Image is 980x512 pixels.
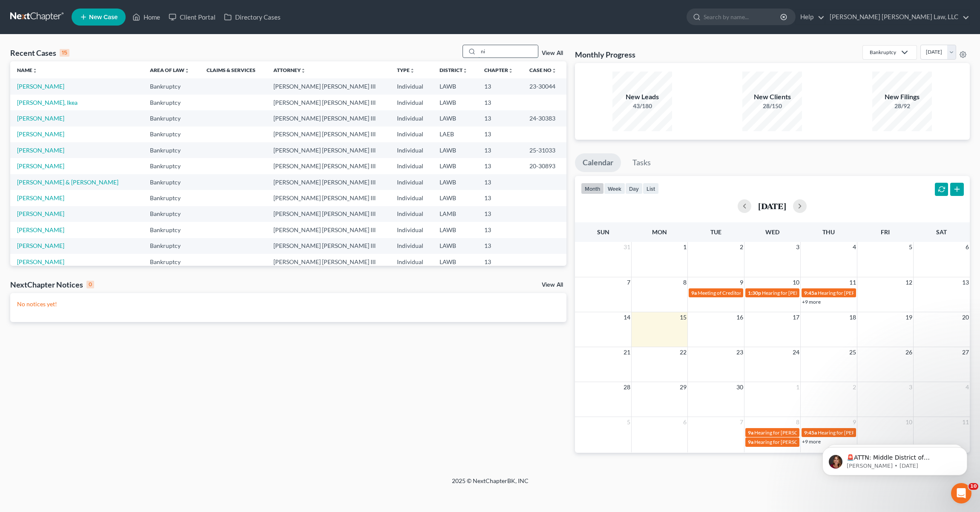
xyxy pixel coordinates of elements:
[397,67,415,73] a: Typeunfold_more
[433,78,477,94] td: LAWB
[433,222,477,238] td: LAWB
[390,238,433,254] td: Individual
[433,238,477,254] td: LAWB
[523,158,566,174] td: 20-30893
[17,210,64,217] a: [PERSON_NAME]
[267,238,390,254] td: [PERSON_NAME] [PERSON_NAME] III
[969,483,978,490] span: 10
[478,45,538,58] input: Search by name...
[143,190,200,206] td: Bankruptcy
[60,49,69,57] div: 15
[390,206,433,222] td: Individual
[792,277,800,288] span: 10
[86,281,94,288] div: 0
[795,242,800,252] span: 3
[597,228,609,236] span: Sun
[10,48,69,58] div: Recent Cases
[802,438,821,445] a: +9 more
[390,142,433,158] td: Individual
[267,206,390,222] td: [PERSON_NAME] [PERSON_NAME] III
[433,110,477,126] td: LAWB
[523,78,566,94] td: 23-30044
[626,417,631,427] span: 5
[267,174,390,190] td: [PERSON_NAME] [PERSON_NAME] III
[17,162,64,170] a: [PERSON_NAME]
[739,242,744,252] span: 2
[17,194,64,201] a: [PERSON_NAME]
[625,183,643,194] button: day
[433,127,477,142] td: LAEB
[433,174,477,190] td: LAWB
[575,153,621,172] a: Calendar
[477,110,523,126] td: 13
[682,277,687,288] span: 8
[754,429,821,436] span: Hearing for [PERSON_NAME]
[710,228,721,236] span: Tue
[792,312,800,322] span: 17
[754,439,821,445] span: Hearing for [PERSON_NAME]
[390,190,433,206] td: Individual
[267,127,390,142] td: [PERSON_NAME] [PERSON_NAME] III
[905,312,913,322] span: 19
[17,115,64,122] a: [PERSON_NAME]
[625,153,658,172] a: Tasks
[612,102,672,110] div: 43/180
[433,142,477,158] td: LAWB
[477,142,523,158] td: 13
[200,61,267,78] th: Claims & Services
[961,417,970,427] span: 11
[267,254,390,270] td: [PERSON_NAME] [PERSON_NAME] III
[965,382,970,392] span: 4
[143,254,200,270] td: Bankruptcy
[736,347,744,357] span: 23
[736,382,744,392] span: 30
[184,68,190,73] i: unfold_more
[267,190,390,206] td: [PERSON_NAME] [PERSON_NAME] III
[477,190,523,206] td: 13
[795,417,800,427] span: 8
[440,67,468,73] a: Districtunfold_more
[872,102,932,110] div: 28/92
[477,238,523,254] td: 13
[961,347,970,357] span: 27
[477,206,523,222] td: 13
[433,190,477,206] td: LAWB
[748,439,753,445] span: 9a
[267,142,390,158] td: [PERSON_NAME] [PERSON_NAME] III
[390,158,433,174] td: Individual
[523,110,566,126] td: 24-30383
[965,242,970,252] span: 6
[523,142,566,158] td: 25-31033
[848,277,857,288] span: 11
[698,290,792,296] span: Meeting of Creditors for [PERSON_NAME]
[691,290,697,296] span: 9a
[679,312,687,322] span: 15
[301,68,306,73] i: unfold_more
[679,347,687,357] span: 22
[908,382,913,392] span: 3
[267,95,390,110] td: [PERSON_NAME] [PERSON_NAME] III
[10,279,94,290] div: NextChapter Notices
[704,9,782,25] input: Search by name...
[17,83,64,90] a: [PERSON_NAME]
[529,67,557,73] a: Case Nounfold_more
[220,9,285,25] a: Directory Cases
[852,242,857,252] span: 4
[17,226,64,233] a: [PERSON_NAME]
[739,417,744,427] span: 7
[623,382,631,392] span: 28
[612,92,672,102] div: New Leads
[739,277,744,288] span: 9
[89,14,118,20] span: New Case
[581,183,604,194] button: month
[822,228,835,236] span: Thu
[477,254,523,270] td: 13
[17,67,37,73] a: Nameunfold_more
[792,347,800,357] span: 24
[267,110,390,126] td: [PERSON_NAME] [PERSON_NAME] III
[17,178,118,186] a: [PERSON_NAME] & [PERSON_NAME]
[463,68,468,73] i: unfold_more
[477,222,523,238] td: 13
